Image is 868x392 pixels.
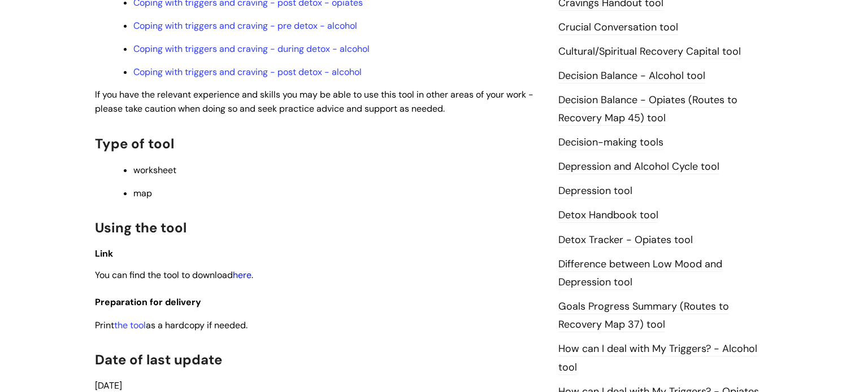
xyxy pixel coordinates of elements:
[95,380,122,391] span: [DATE]
[95,89,533,114] span: If you have the relevant experience and skills you may be able to use this tool in other areas of...
[114,319,248,331] span: as a hardcopy if needed.
[133,66,362,78] a: Coping with triggers and craving - post detox - alcohol
[558,208,658,223] a: Detox Handbook tool
[558,160,719,174] a: Depression and Alcohol Cycle tool
[558,93,737,126] a: Decision Balance - Opiates (Routes to Recovery Map 45) tool
[558,135,663,150] a: Decision-making tools
[233,269,251,281] a: here
[114,319,146,331] a: the tool
[95,135,174,152] span: Type of tool
[95,296,201,308] span: Preparation for delivery
[558,257,722,290] a: Difference between Low Mood and Depression tool
[133,20,357,32] a: Coping with triggers and craving - pre detox - alcohol
[558,45,741,59] a: Cultural/Spiritual Recovery Capital tool
[95,219,186,236] span: Using the tool
[95,248,113,259] span: Link
[133,164,176,176] span: worksheet
[95,319,114,331] span: Print
[558,342,757,375] a: How can I deal with My Triggers? - Alcohol tool
[558,299,729,332] a: Goals Progress Summary (Routes to Recovery Map 37) tool
[133,43,370,55] a: Coping with triggers and craving - during detox - alcohol
[558,184,632,199] a: Depression tool
[558,233,693,248] a: Detox Tracker - Opiates tool
[95,269,253,281] span: You can find the tool to download .
[558,69,705,83] a: Decision Balance - Alcohol tool
[133,187,152,199] span: map
[558,20,678,35] a: Crucial Conversation tool
[95,351,222,368] span: Date of last update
